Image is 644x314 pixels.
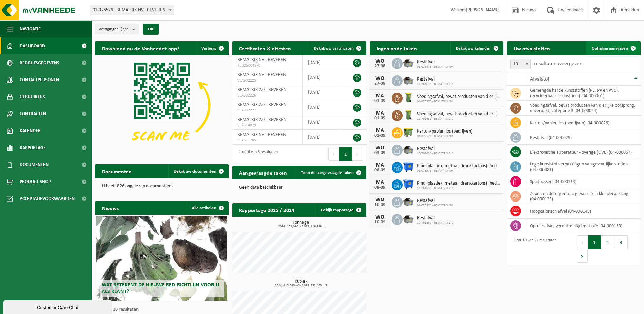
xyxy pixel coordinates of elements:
[373,145,387,151] div: WO
[373,197,387,203] div: WO
[601,235,614,249] button: 2
[303,70,342,85] td: [DATE]
[417,221,453,225] span: 10-761638 - BEMATRIX 2.0
[373,220,387,225] div: 10-09
[507,41,557,55] h2: Uw afvalstoffen
[168,164,228,178] a: Bekijk uw documenten
[417,181,500,186] span: Pmd (plastiek, metaal, drankkartons) (bedrijven)
[417,82,453,86] span: 10-761638 - BEMATRIX 2.0
[373,214,387,220] div: WO
[20,173,51,190] span: Product Shop
[236,284,366,287] span: 2024: 413,340 m3 - 2025: 252,460 m3
[586,41,640,55] a: Ophaling aanvragen
[90,5,174,15] span: 01-075576 - BEMATRIX NV - BEVEREN
[525,189,641,204] td: zepen en detergenten, gevaarlijk in kleinverpakking (04-000123)
[510,59,531,69] span: 10
[301,171,354,175] span: Toon de aangevraagde taken
[530,76,549,82] span: Afvalstof
[95,41,186,55] h2: Download nu de Vanheede+ app!
[20,71,59,88] span: Contactpersonen
[456,46,491,51] span: Bekijk uw kalender
[316,203,366,217] a: Bekijk rapportage
[232,203,301,216] h2: Rapportage 2025 / 2024
[417,163,500,169] span: Pmd (plastiek, metaal, drankkartons) (bedrijven)
[466,7,500,13] strong: [PERSON_NAME]
[237,123,297,128] span: VLA614879
[373,180,387,185] div: MA
[417,77,453,82] span: Restafval
[525,145,641,159] td: elektronische apparatuur - overige (OVE) (04-000067)
[196,41,228,55] button: Verberg
[237,63,297,68] span: RED25004870
[102,184,222,189] p: U heeft 826 ongelezen document(en).
[577,249,588,263] button: Next
[20,105,46,122] span: Contracten
[417,198,453,204] span: Restafval
[417,94,500,100] span: Voedingsafval, bevat producten van dierlijke oorsprong, onverpakt, categorie 3
[525,130,641,145] td: restafval (04-000029)
[403,92,414,103] img: WB-0140-HPE-GN-50
[373,133,387,138] div: 01-09
[303,100,342,115] td: [DATE]
[417,152,453,156] span: 10-761638 - BEMATRIX 2.0
[236,225,366,228] span: 2024: 153,016 t - 2025: 119,289 t
[417,65,453,69] span: 01-075576 - BEMATRIX NV
[95,24,139,34] button: Vestigingen(2/2)
[417,186,500,190] span: 10-761638 - BEMATRIX 2.0
[314,46,354,51] span: Bekijk uw certificaten
[403,109,414,121] img: WB-0140-HPE-GN-50
[373,81,387,86] div: 27-08
[373,151,387,155] div: 03-09
[95,55,229,156] img: Download de VHEPlus App
[20,88,45,105] span: Gebruikers
[510,235,556,263] div: 1 tot 10 van 27 resultaten
[588,235,601,249] button: 1
[417,204,453,208] span: 01-075576 - BEMATRIX NV
[373,64,387,69] div: 27-08
[237,108,297,113] span: VLA902227
[417,129,472,134] span: Karton/papier, los (bedrijven)
[186,201,228,215] a: Alle artikelen
[237,78,297,83] span: VLA902225
[403,144,414,155] img: WB-5000-GAL-GY-01
[20,54,59,71] span: Bedrijfsgegevens
[236,279,366,287] h3: Kubiek
[525,101,641,116] td: voedingsafval, bevat producten van dierlijke oorsprong, onverpakt, categorie 3 (04-000024)
[237,87,287,92] span: BEMATRIX 2.0 - BEVEREN
[237,72,286,77] span: BEMATRIX NV - BEVEREN
[309,41,366,55] a: Bekijk uw certificaten
[592,46,628,51] span: Ophaling aanvragen
[237,132,286,137] span: BEMATRIX NV - BEVEREN
[417,59,453,65] span: Restafval
[143,24,159,35] button: OK
[577,235,588,249] button: Previous
[525,116,641,130] td: karton/papier, los (bedrijven) (04-000026)
[403,57,414,69] img: WB-5000-GAL-GY-01
[232,41,298,55] h2: Certificaten & attesten
[237,93,297,98] span: VLA902226
[121,27,130,31] count: (2/2)
[403,213,414,225] img: WB-5000-GAL-GY-01
[20,156,49,173] span: Documenten
[614,235,628,249] button: 3
[90,5,174,15] span: 01-075576 - BEMATRIX NV - BEVEREN
[339,147,352,161] button: 1
[20,20,41,37] span: Navigatie
[373,116,387,121] div: 01-09
[373,185,387,190] div: 08-09
[373,93,387,99] div: MA
[3,299,113,314] iframe: chat widget
[525,159,641,174] td: lege kunststof verpakkingen van gevaarlijke stoffen (04-000081)
[403,178,414,190] img: WB-1100-HPE-BE-01
[373,58,387,64] div: WO
[417,146,453,152] span: Restafval
[303,55,342,70] td: [DATE]
[417,111,500,117] span: Voedingsafval, bevat producten van dierlijke oorsprong, onverpakt, categorie 3
[525,219,641,233] td: opruimafval, verontreinigd met olie (04-000153)
[20,37,45,54] span: Dashboard
[237,102,287,107] span: BEMATRIX 2.0 - BEVEREN
[373,99,387,103] div: 01-09
[239,185,359,190] p: Geen data beschikbaar.
[237,57,286,63] span: BEMATRIX NV - BEVEREN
